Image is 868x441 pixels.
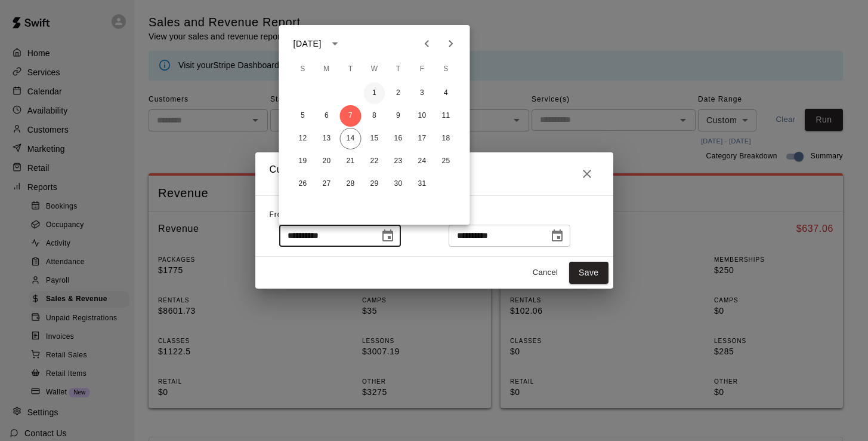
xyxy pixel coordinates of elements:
[340,173,362,195] button: 28
[435,151,457,172] button: 25
[388,82,409,104] button: 2
[364,128,385,149] button: 15
[412,82,433,104] button: 3
[388,128,409,149] button: 16
[526,264,564,282] button: Cancel
[316,173,338,195] button: 27
[292,57,314,81] span: Sunday
[292,128,314,149] button: 12
[412,128,433,149] button: 17
[316,128,338,149] button: 13
[292,151,314,172] button: 19
[364,173,385,195] button: 29
[435,57,457,81] span: Saturday
[412,57,433,81] span: Friday
[325,33,345,54] button: calendar view is open, switch to year view
[435,128,457,149] button: 18
[255,152,613,195] h2: Custom Event Date
[388,105,409,127] button: 9
[364,57,385,81] span: Wednesday
[388,57,409,81] span: Thursday
[412,173,433,195] button: 31
[294,38,322,50] div: [DATE]
[412,105,433,127] button: 10
[316,57,338,81] span: Monday
[316,105,338,127] button: 6
[340,128,362,149] button: 14
[292,105,314,127] button: 5
[340,151,362,172] button: 21
[364,82,385,104] button: 1
[435,105,457,127] button: 11
[575,162,599,186] button: Close
[340,57,362,81] span: Tuesday
[439,32,463,56] button: Next month
[388,173,409,195] button: 30
[545,224,569,248] button: Choose date, selected date is Oct 14, 2025
[340,105,362,127] button: 7
[270,210,309,219] span: From Date
[435,82,457,104] button: 4
[292,173,314,195] button: 26
[376,224,400,248] button: Choose date, selected date is Oct 7, 2025
[364,151,385,172] button: 22
[364,105,385,127] button: 8
[415,32,439,56] button: Previous month
[388,151,409,172] button: 23
[316,151,338,172] button: 20
[412,151,433,172] button: 24
[569,262,608,284] button: Save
